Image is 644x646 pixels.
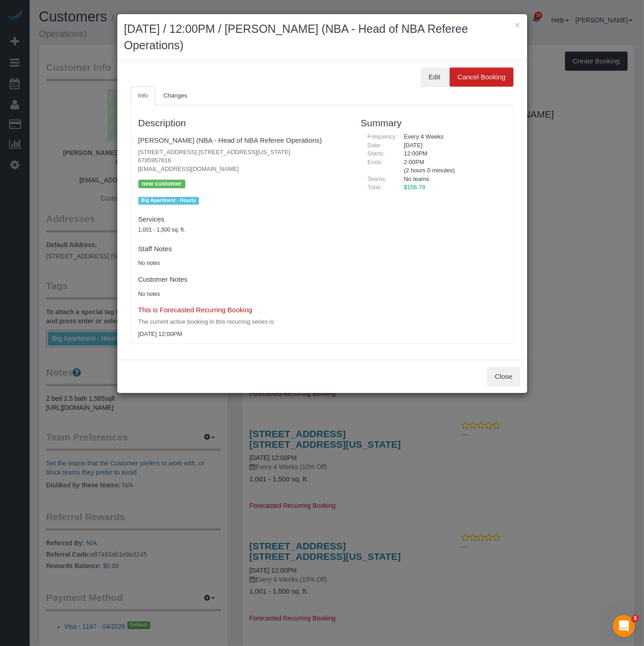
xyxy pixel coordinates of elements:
[138,276,347,284] h4: Customer Notes
[138,227,347,233] h5: 1,001 - 1,500 sq. ft.
[156,87,194,105] a: Changes
[138,331,183,337] span: [DATE] 12:00PM
[131,87,156,105] a: Info
[138,118,347,128] h3: Description
[163,92,187,99] span: Changes
[138,290,347,298] pre: No notes
[124,21,520,53] h2: [DATE] / 12:00PM / [PERSON_NAME] (NBA - Head of NBA Referee Operations)
[367,150,385,157] span: Starts:
[613,615,635,637] iframe: Intercom live chat
[397,141,506,150] div: [DATE]
[138,318,347,326] p: The current active booking in this recurring series is:
[404,176,429,182] span: No teams
[404,184,425,191] span: $156.79
[361,118,506,128] h3: Summary
[138,180,185,188] p: new customer
[138,245,347,253] h4: Staff Notes
[367,159,382,165] span: Ends:
[487,367,520,386] button: Close
[138,306,347,314] h4: This is Forecasted Recurring Booking
[138,136,322,144] a: [PERSON_NAME] (NBA - Head of NBA Referee Operations)
[632,615,639,622] span: 5
[138,216,347,223] h4: Services
[514,20,520,30] button: ×
[421,67,448,87] button: Edit
[397,133,506,141] div: Every 4 Weeks
[397,150,506,158] div: 12:00PM
[367,133,397,140] span: Frequency:
[367,142,382,149] span: Date:
[138,92,148,99] span: Info
[138,259,347,267] pre: No notes
[450,67,513,87] button: Cancel Booking
[397,158,506,175] div: 2:00PM (2 hours 0 minutes)
[138,197,199,204] span: Big Apartment - Hourly
[367,176,387,182] span: Teams:
[138,148,347,174] p: [STREET_ADDRESS] [STREET_ADDRESS][US_STATE] 6785957616 [EMAIL_ADDRESS][DOMAIN_NAME]
[367,184,382,191] span: Total:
